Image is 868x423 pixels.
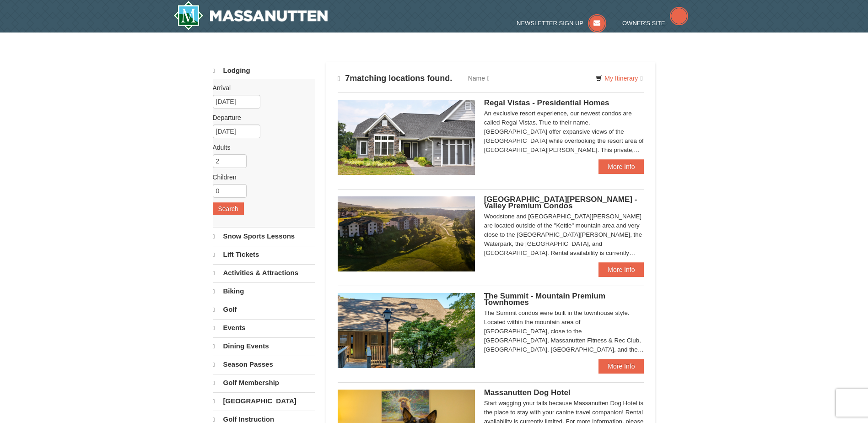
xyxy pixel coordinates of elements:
[338,100,475,175] img: 19218991-1-902409a9.jpg
[598,359,644,374] a: More Info
[213,143,308,152] label: Adults
[484,309,644,354] div: The Summit condos were built in the townhouse style. Located within the mountain area of [GEOGRAP...
[213,356,315,373] a: Season Passes
[598,262,644,277] a: More Info
[338,293,475,368] img: 19219034-1-0eee7e00.jpg
[598,159,644,174] a: More Info
[590,71,648,85] a: My Itinerary
[213,62,315,79] a: Lodging
[622,20,688,27] a: Owner's Site
[517,20,606,27] a: Newsletter Sign Up
[484,195,637,210] span: [GEOGRAPHIC_DATA][PERSON_NAME] - Valley Premium Condos
[484,109,644,155] div: An exclusive resort experience, our newest condos are called Regal Vistas. True to their name, [G...
[213,173,308,182] label: Children
[213,319,315,336] a: Events
[461,69,496,87] a: Name
[213,228,315,245] a: Snow Sports Lessons
[173,1,328,30] img: Massanutten Resort Logo
[484,212,644,258] div: Woodstone and [GEOGRAPHIC_DATA][PERSON_NAME] are located outside of the "Kettle" mountain area an...
[484,292,605,307] span: The Summit - Mountain Premium Townhomes
[213,246,315,263] a: Lift Tickets
[213,374,315,391] a: Golf Membership
[213,113,308,122] label: Departure
[213,337,315,355] a: Dining Events
[484,98,609,107] span: Regal Vistas - Presidential Homes
[622,20,665,27] span: Owner's Site
[213,392,315,410] a: [GEOGRAPHIC_DATA]
[213,301,315,318] a: Golf
[213,202,244,215] button: Search
[213,83,308,92] label: Arrival
[213,282,315,300] a: Biking
[484,388,571,397] span: Massanutten Dog Hotel
[517,20,583,27] span: Newsletter Sign Up
[173,1,328,30] a: Massanutten Resort
[213,264,315,282] a: Activities & Attractions
[338,196,475,271] img: 19219041-4-ec11c166.jpg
